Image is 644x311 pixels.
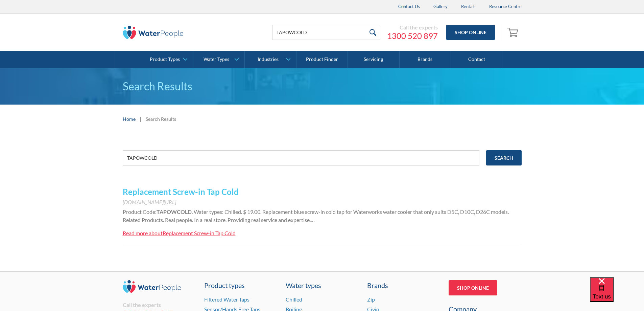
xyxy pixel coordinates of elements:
[123,302,196,308] div: Call the experts
[272,25,380,40] input: Search products
[123,208,509,223] span: . Water types: Chilled. $ 19.00. Replacement blue screw-in cold tap for Waterworks water cooler t...
[367,296,375,303] a: Zip
[123,150,479,165] input: e.g. chilled water cooler
[505,24,522,41] a: Open empty cart
[204,57,229,62] div: Water Types
[449,280,497,295] a: Shop Online
[367,280,440,290] div: Brands
[204,280,277,290] a: Product types
[123,208,157,215] span: Product Code:
[123,187,239,197] a: Replacement Screw-in Tap Cold
[123,198,522,206] div: [DOMAIN_NAME][URL]
[146,115,176,123] div: Search Results
[142,51,193,68] a: Product Types
[204,296,249,303] a: Filtered Water Taps
[286,296,302,303] a: Chilled
[348,51,399,68] a: Servicing
[446,25,495,40] a: Shop Online
[163,230,236,236] div: Replacement Screw-in Tap Cold
[193,51,244,68] a: Water Types
[387,24,438,31] div: Call the experts
[123,26,184,39] img: The Water People
[451,51,502,68] a: Contact
[590,277,644,311] iframe: podium webchat widget bubble
[387,31,438,41] a: 1300 520 897
[486,150,522,165] input: Search
[507,27,520,38] img: shopping cart
[123,78,522,94] h1: Search Results
[296,51,348,68] a: Product Finder
[123,229,236,237] a: Read more aboutReplacement Screw-in Tap Cold
[311,217,315,223] span: …
[258,57,279,62] div: Industries
[123,115,136,123] a: Home
[157,208,192,215] strong: TAPOWCOLD
[400,51,451,68] a: Brands
[286,280,359,290] a: Water types
[123,230,163,236] div: Read more about
[150,57,180,62] div: Product Types
[139,115,142,123] div: |
[245,51,296,68] a: Industries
